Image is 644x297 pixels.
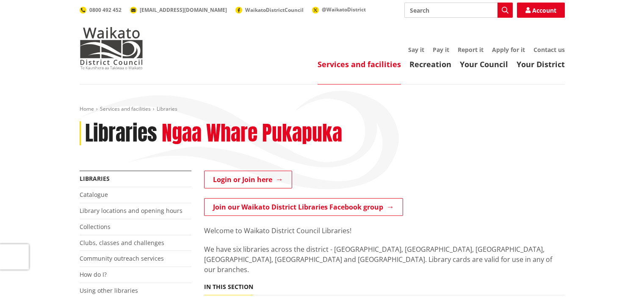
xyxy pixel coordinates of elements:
a: Apply for it [492,46,525,54]
a: How do I? [80,270,107,278]
span: @WaikatoDistrict [322,6,366,13]
nav: breadcrumb [80,106,565,113]
input: Search input [404,3,513,18]
a: Libraries [80,174,110,183]
a: Your Council [460,59,508,69]
h1: Libraries [85,121,157,146]
a: Join our Waikato District Libraries Facebook group [204,198,403,216]
a: Services and facilities [318,59,401,69]
a: Services and facilities [100,105,151,112]
a: Catalogue [80,191,108,199]
span: [EMAIL_ADDRESS][DOMAIN_NAME] [140,6,227,14]
span: 0800 492 452 [89,6,122,14]
a: Contact us [533,46,565,54]
img: Waikato District Council - Te Kaunihera aa Takiwaa o Waikato [80,27,143,69]
a: WaikatoDistrictCouncil [235,6,304,14]
a: Pay it [433,46,449,54]
a: Report it [458,46,484,54]
span: ibrary cards are valid for use in any of our branches. [204,255,552,274]
a: [EMAIL_ADDRESS][DOMAIN_NAME] [130,6,227,14]
a: Account [517,3,565,18]
h2: Ngaa Whare Pukapuka [162,121,342,146]
a: Login or Join here [204,171,292,188]
a: Collections [80,223,111,231]
p: Welcome to Waikato District Council Libraries! [204,226,565,236]
a: Community outreach services [80,254,164,262]
a: Your District [517,59,565,69]
span: Libraries [157,105,177,112]
a: Recreation [409,59,451,69]
a: 0800 492 452 [80,6,122,14]
a: @WaikatoDistrict [312,6,366,13]
a: Home [80,105,94,112]
span: WaikatoDistrictCouncil [245,6,304,14]
a: Library locations and opening hours [80,207,182,215]
a: Say it [408,46,424,54]
a: Using other libraries [80,286,138,294]
a: Clubs, classes and challenges [80,239,164,247]
h5: In this section [204,283,253,291]
p: We have six libraries across the district - [GEOGRAPHIC_DATA], [GEOGRAPHIC_DATA], [GEOGRAPHIC_DAT... [204,244,565,275]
